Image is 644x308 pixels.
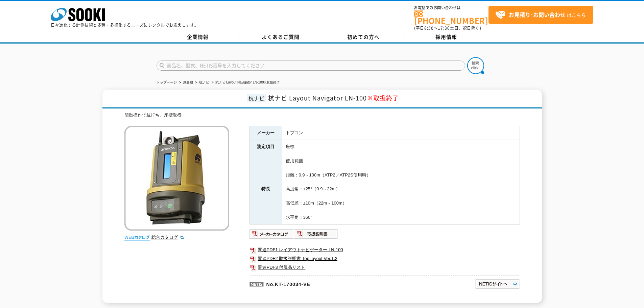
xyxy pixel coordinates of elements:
[495,10,586,20] span: はこちら
[509,10,566,19] strong: お見積り･お問い合わせ
[51,23,199,27] p: 日々進化する計測技術と多種・多様化するニーズにレンタルでお応えします。
[199,80,209,84] a: 杭ナビ
[475,279,520,289] img: NETISサイトへ
[249,245,520,254] a: 関連PDF1 レイアウトナビゲーター LN-100
[268,93,399,102] span: 杭ナビ Layout Navigator LN-100
[414,6,488,10] span: お電話でのお問い合わせは
[249,154,282,224] th: 特長
[157,32,239,42] a: 企業情報
[405,32,488,42] a: 採用情報
[249,275,410,291] p: No.KT-170034-VE
[210,79,280,86] li: 杭ナビ Layout Navigator LN-100※取扱終了
[151,235,185,240] a: 総合カタログ
[424,25,434,31] span: 8:50
[124,234,150,241] img: webカタログ
[249,233,294,238] a: メーカーカタログ
[249,229,294,239] img: メーカーカタログ
[294,229,338,239] img: 取扱説明書
[124,112,520,119] div: 簡単操作で杭打ち。座標取得
[157,80,177,84] a: トップページ
[467,57,484,74] img: btn_search.png
[249,140,282,154] th: 測定項目
[124,126,229,231] img: 杭ナビ Layout Navigator LN-100※取扱終了
[294,233,338,238] a: 取扱説明書
[183,80,193,84] a: 測量機
[488,6,593,24] a: お見積り･お問い合わせはこちら
[249,254,520,263] a: 関連PDF2 取扱説明書 TopLayout Ver.1.2
[249,126,282,140] th: メーカー
[282,126,520,140] td: トプコン
[239,32,322,42] a: よくあるご質問
[414,10,488,24] a: [PHONE_NUMBER]
[282,154,520,224] td: 使用範囲 距離：0.9～100m（ATP2／ATP2S使用時） 高度角：±25°（0.9～22m） 高低差：±10m（22m～100m） 水平角：360°
[367,93,399,102] span: ※取扱終了
[347,33,380,41] span: 初めての方へ
[438,25,450,31] span: 17:30
[322,32,405,42] a: 初めての方へ
[282,140,520,154] td: 座標
[414,25,481,31] span: (平日 ～ 土日、祝日除く)
[249,263,520,272] a: 関連PDF3 付属品リスト
[247,94,266,102] span: 杭ナビ
[157,61,465,71] input: 商品名、型式、NETIS番号を入力してください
